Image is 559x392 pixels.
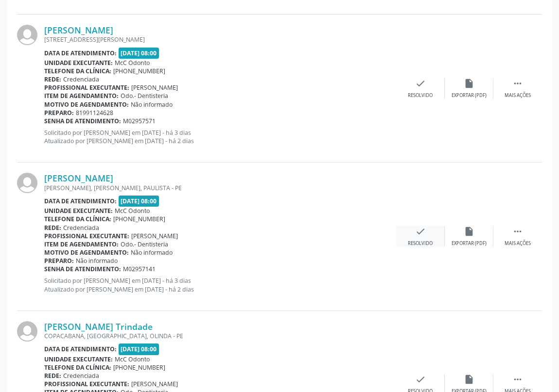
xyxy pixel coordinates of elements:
[44,59,113,67] b: Unidade executante:
[44,49,117,57] b: Data de atendimento:
[415,226,426,237] i: check
[63,75,99,83] span: Credenciada
[44,35,396,44] div: [STREET_ADDRESS][PERSON_NAME]
[121,92,168,100] span: Odo.- Dentisteria
[512,226,523,237] i: 
[464,78,474,89] i: insert_drive_file
[123,265,156,273] span: M02957141
[408,240,433,247] div: Resolvido
[44,363,111,372] b: Telefone da clínica:
[119,48,159,59] span: [DATE] 08:00
[119,343,159,355] span: [DATE] 08:00
[44,197,117,205] b: Data de atendimento:
[44,109,74,117] b: Preparo:
[63,224,99,232] span: Credenciada
[44,92,119,100] b: Item de agendamento:
[44,355,113,363] b: Unidade executante:
[415,78,426,89] i: check
[44,207,113,215] b: Unidade executante:
[17,25,37,45] img: img
[113,363,165,372] span: [PHONE_NUMBER]
[44,184,396,192] div: [PERSON_NAME], [PERSON_NAME], PAULISTA - PE
[44,380,129,388] b: Profissional executante:
[415,374,426,385] i: check
[44,173,113,183] a: [PERSON_NAME]
[44,321,153,332] a: [PERSON_NAME] Trindade
[131,100,173,109] span: Não informado
[121,240,168,248] span: Odo.- Dentisteria
[44,248,129,257] b: Motivo de agendamento:
[452,240,487,247] div: Exportar (PDF)
[17,321,37,342] img: img
[44,215,111,223] b: Telefone da clínica:
[76,109,113,117] span: 81991124628
[44,129,396,145] p: Solicitado por [PERSON_NAME] em [DATE] - há 3 dias Atualizado por [PERSON_NAME] em [DATE] - há 2 ...
[44,83,129,92] b: Profissional executante:
[113,215,165,223] span: [PHONE_NUMBER]
[44,224,61,232] b: Rede:
[452,92,487,99] div: Exportar (PDF)
[505,240,531,247] div: Mais ações
[44,277,396,293] p: Solicitado por [PERSON_NAME] em [DATE] - há 3 dias Atualizado por [PERSON_NAME] em [DATE] - há 2 ...
[44,265,121,273] b: Senha de atendimento:
[17,173,37,193] img: img
[505,92,531,99] div: Mais ações
[44,67,111,75] b: Telefone da clínica:
[464,226,474,237] i: insert_drive_file
[464,374,474,385] i: insert_drive_file
[131,380,178,388] span: [PERSON_NAME]
[113,67,165,75] span: [PHONE_NUMBER]
[44,100,129,109] b: Motivo de agendamento:
[115,207,150,215] span: McC Odonto
[44,240,119,248] b: Item de agendamento:
[44,25,113,35] a: [PERSON_NAME]
[512,78,523,89] i: 
[131,248,173,257] span: Não informado
[76,257,118,265] span: Não informado
[44,75,61,83] b: Rede:
[44,257,74,265] b: Preparo:
[512,374,523,385] i: 
[44,372,61,380] b: Rede:
[115,355,150,363] span: McC Odonto
[119,196,159,207] span: [DATE] 08:00
[44,117,121,125] b: Senha de atendimento:
[115,59,150,67] span: McC Odonto
[131,232,178,240] span: [PERSON_NAME]
[123,117,156,125] span: M02957571
[408,92,433,99] div: Resolvido
[63,372,99,380] span: Credenciada
[44,232,129,240] b: Profissional executante:
[44,345,117,353] b: Data de atendimento:
[44,332,396,340] div: COPACABANA, [GEOGRAPHIC_DATA], OLINDA - PE
[131,83,178,92] span: [PERSON_NAME]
